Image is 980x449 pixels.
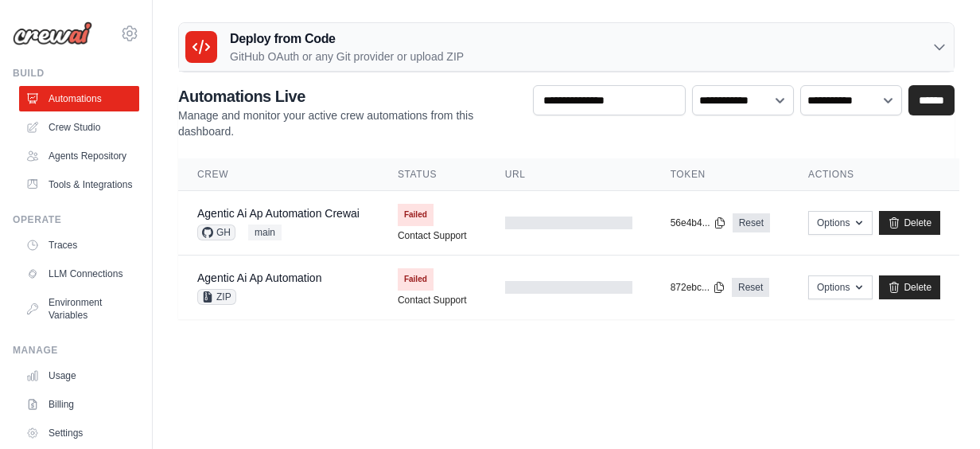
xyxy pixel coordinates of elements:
[808,275,873,299] button: Options
[178,85,520,107] h2: Automations Live
[197,207,360,220] a: Agentic Ai Ap Automation Crewai
[178,107,520,139] p: Manage and monitor your active crew automations from this dashboard.
[19,392,139,417] a: Billing
[733,213,770,232] a: Reset
[808,211,873,235] button: Options
[178,158,379,191] th: Crew
[19,143,139,169] a: Agents Repository
[879,275,940,299] a: Delete
[651,158,789,191] th: Token
[398,204,434,226] span: Failed
[19,420,139,446] a: Settings
[671,217,726,229] button: 56e4b4...
[197,289,236,305] span: ZIP
[789,158,959,191] th: Actions
[379,158,486,191] th: Status
[19,86,139,111] a: Automations
[486,158,651,191] th: URL
[248,224,282,240] span: main
[19,172,139,197] a: Tools & Integrations
[19,261,139,287] a: LLM Connections
[13,67,139,80] div: Build
[671,281,725,294] button: 872ebc...
[879,211,940,235] a: Delete
[197,271,321,284] a: Agentic Ai Ap Automation
[13,213,139,226] div: Operate
[398,294,467,306] a: Contact Support
[230,29,464,49] h3: Deploy from Code
[197,224,235,240] span: GH
[19,290,139,328] a: Environment Variables
[13,21,92,45] img: Logo
[19,115,139,140] a: Crew Studio
[19,363,139,388] a: Usage
[19,232,139,258] a: Traces
[398,268,434,291] span: Failed
[230,49,464,64] p: GitHub OAuth or any Git provider or upload ZIP
[732,278,769,297] a: Reset
[398,229,467,242] a: Contact Support
[13,344,139,357] div: Manage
